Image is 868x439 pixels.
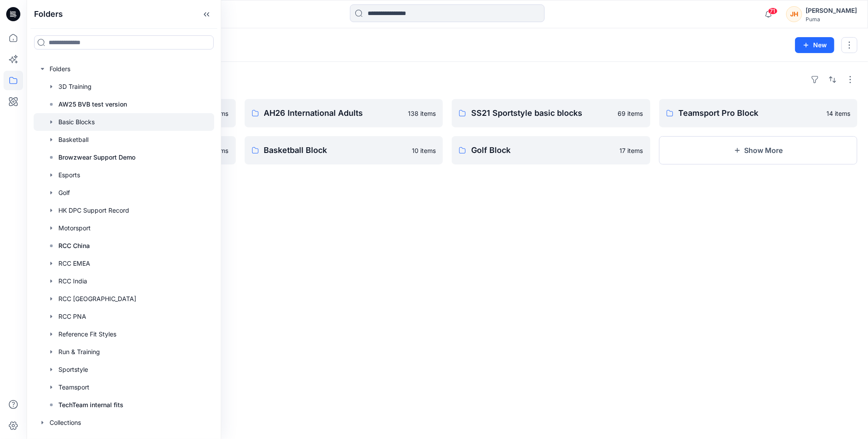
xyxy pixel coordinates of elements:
[452,99,650,127] a: SS21 Sportstyle basic blocks69 items
[679,107,822,119] p: Teamsport Pro Block
[786,6,802,22] div: JH
[471,107,613,119] p: SS21 Sportstyle basic blocks
[452,136,650,164] a: Golf Block17 items
[618,109,643,118] p: 69 items
[795,37,834,53] button: New
[826,109,850,118] p: 14 items
[58,240,90,251] p: RCC China
[264,107,403,119] p: AH26 International Adults
[58,99,127,110] p: AW25 BVB test version
[659,99,858,127] a: Teamsport Pro Block14 items
[245,99,443,127] a: AH26 International Adults138 items
[471,144,615,157] p: Golf Block
[408,109,436,118] p: 138 items
[620,146,643,155] p: 17 items
[58,400,123,410] p: TechTeam internal fits
[58,152,135,163] p: Browzwear Support Demo
[806,5,857,16] div: [PERSON_NAME]
[412,146,436,155] p: 10 items
[264,144,407,157] p: Basketball Block
[768,8,778,15] span: 71
[245,136,443,164] a: Basketball Block10 items
[659,136,858,164] button: Show More
[806,16,857,23] div: Puma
